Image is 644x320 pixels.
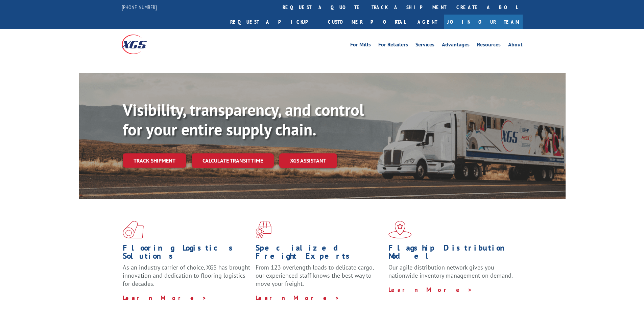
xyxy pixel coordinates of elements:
span: As an industry carrier of choice, XGS has brought innovation and dedication to flooring logistics... [123,263,250,287]
h1: Flooring Logistics Solutions [123,244,251,263]
img: xgs-icon-focused-on-flooring-red [256,221,271,238]
a: Resources [477,42,501,49]
a: Agent [411,15,444,29]
a: [PHONE_NUMBER] [122,4,157,10]
a: Learn More > [123,294,207,302]
img: xgs-icon-flagship-distribution-model-red [388,221,412,238]
a: Learn More > [256,294,340,302]
p: From 123 overlength loads to delicate cargo, our experienced staff knows the best way to move you... [256,263,383,294]
a: Advantages [442,42,470,49]
a: For Retailers [378,42,408,49]
a: XGS ASSISTANT [279,153,337,168]
a: Calculate transit time [192,153,274,168]
h1: Flagship Distribution Model [388,244,516,263]
a: Request a pickup [225,15,323,29]
h1: Specialized Freight Experts [256,244,383,263]
span: Our agile distribution network gives you nationwide inventory management on demand. [388,263,513,279]
a: Customer Portal [323,15,411,29]
a: Learn More > [388,286,473,294]
a: Services [415,42,434,49]
img: xgs-icon-total-supply-chain-intelligence-red [123,221,144,238]
a: For Mills [350,42,371,49]
a: Track shipment [123,153,186,168]
b: Visibility, transparency, and control for your entire supply chain. [123,99,364,140]
a: About [508,42,523,49]
a: Join Our Team [444,15,523,29]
